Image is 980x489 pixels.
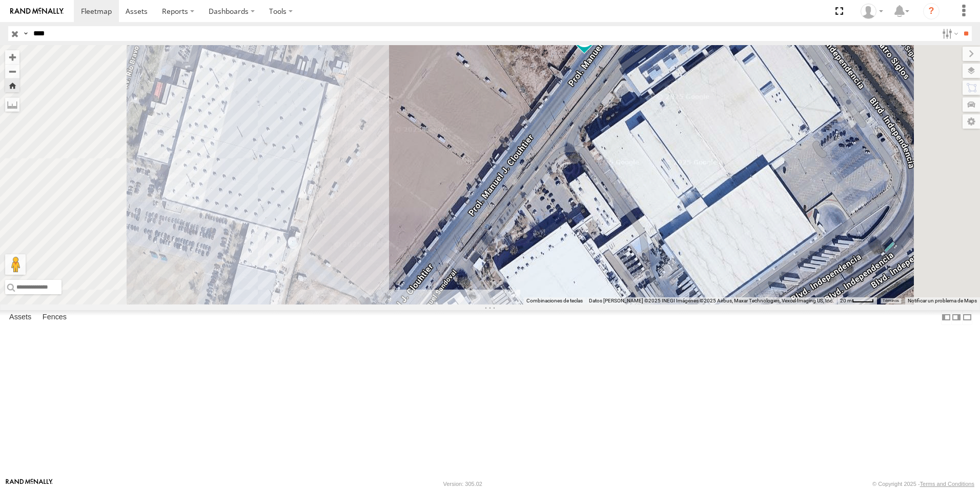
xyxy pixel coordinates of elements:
label: Assets [4,310,36,324]
button: Arrastra al hombrecito al mapa para abrir Street View [5,254,26,275]
label: Search Query [22,26,30,41]
a: Términos [883,299,899,303]
label: Map Settings [963,114,980,129]
div: Version: 305.02 [443,481,482,487]
button: Zoom in [5,50,19,64]
i: ? [923,3,940,19]
button: Combinaciones de teclas [526,297,583,304]
label: Hide Summary Table [962,310,972,325]
span: 20 m [840,298,852,303]
a: Visit our Website [6,479,53,489]
label: Fences [37,310,72,324]
label: Measure [5,97,19,112]
div: Zulma Brisa Rios [857,4,887,19]
button: Escala del mapa: 20 m por 39 píxeles [837,297,877,304]
label: Dock Summary Table to the Left [941,310,951,325]
a: Notificar un problema de Maps [908,298,977,303]
button: Zoom Home [5,78,19,92]
label: Search Filter Options [938,26,960,41]
label: Dock Summary Table to the Right [951,310,962,325]
button: Zoom out [5,64,19,78]
div: © Copyright 2025 - [872,481,974,487]
img: rand-logo.svg [10,8,64,15]
span: Datos [PERSON_NAME] ©2025 INEGI Imágenes ©2025 Airbus, Maxar Technologies, Vexcel Imaging US, Inc. [589,298,834,303]
a: Terms and Conditions [920,481,974,487]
